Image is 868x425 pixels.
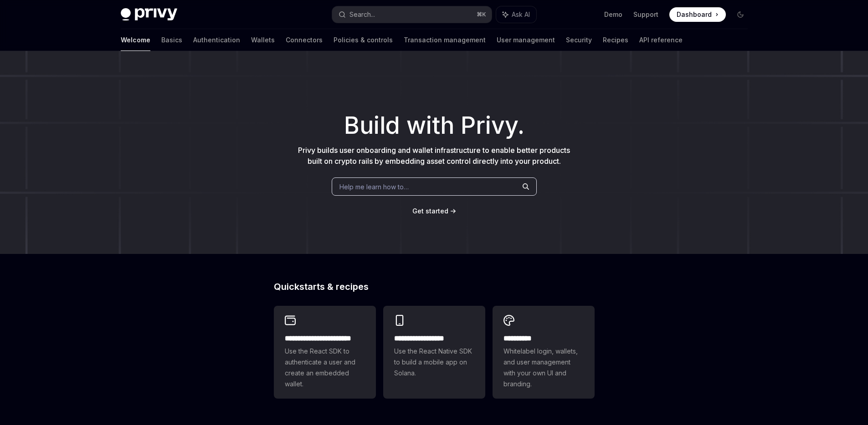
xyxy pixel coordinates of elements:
[285,346,365,390] span: Use the React SDK to authenticate a user and create an embedded wallet.
[496,6,536,23] button: Ask AI
[412,207,448,215] span: Get started
[274,282,369,291] span: Quickstarts & recipes
[493,306,595,399] a: **** *****Whitelabel login, wallets, and user management with your own UI and branding.
[497,29,555,51] a: User management
[334,29,393,51] a: Policies & controls
[121,8,177,21] img: dark logo
[344,117,524,134] span: Build with Privy.
[604,10,622,19] a: Demo
[332,6,492,23] button: Search...⌘K
[286,29,323,51] a: Connectors
[412,207,448,216] a: Get started
[121,29,150,51] a: Welcome
[193,29,240,51] a: Authentication
[733,7,748,22] button: Toggle dark mode
[383,306,485,399] a: **** **** **** ***Use the React Native SDK to build a mobile app on Solana.
[633,10,658,19] a: Support
[339,182,409,192] span: Help me learn how to…
[404,29,486,51] a: Transaction management
[639,29,683,51] a: API reference
[394,346,474,379] span: Use the React Native SDK to build a mobile app on Solana.
[669,7,726,22] a: Dashboard
[251,29,275,51] a: Wallets
[512,10,530,19] span: Ask AI
[503,346,584,390] span: Whitelabel login, wallets, and user management with your own UI and branding.
[161,29,182,51] a: Basics
[566,29,592,51] a: Security
[477,11,486,18] span: ⌘ K
[349,9,375,20] div: Search...
[603,29,628,51] a: Recipes
[298,146,570,166] span: Privy builds user onboarding and wallet infrastructure to enable better products built on crypto ...
[677,10,712,19] span: Dashboard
